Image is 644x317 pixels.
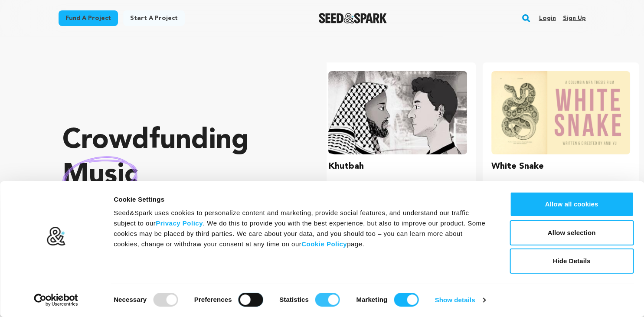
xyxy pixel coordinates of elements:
a: Usercentrics Cookiebot - opens in a new window [18,294,94,307]
button: Hide Details [510,248,634,274]
a: Sign up [562,11,585,25]
img: hand sketched image [62,156,137,195]
h3: Khutbah [328,160,364,173]
strong: Marketing [356,296,387,303]
a: Login [539,11,556,25]
img: Khutbah image [328,71,467,154]
p: Crowdfunding that . [62,124,292,228]
img: Seed&Spark Logo Dark Mode [319,13,387,23]
legend: Consent Selection [113,289,114,290]
button: Allow selection [510,220,634,245]
p: [GEOGRAPHIC_DATA], [US_STATE] | Film Short [328,180,467,187]
a: Show details [435,294,485,307]
strong: Statistics [279,296,309,303]
a: Start a project [123,10,185,26]
h3: White Snake [491,160,544,173]
img: White Snake image [491,71,630,154]
img: logo [46,226,66,246]
a: Privacy Policy [156,219,203,227]
strong: Preferences [194,296,232,303]
a: Seed&Spark Homepage [319,13,387,23]
div: Seed&Spark uses cookies to personalize content and marketing, provide social features, and unders... [114,208,490,249]
strong: Necessary [114,296,147,303]
button: Allow all cookies [510,192,634,217]
a: Cookie Policy [301,240,347,248]
p: [GEOGRAPHIC_DATA], [US_STATE] | Film Short [491,180,630,187]
div: Cookie Settings [114,194,490,205]
a: Fund a project [59,10,118,26]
